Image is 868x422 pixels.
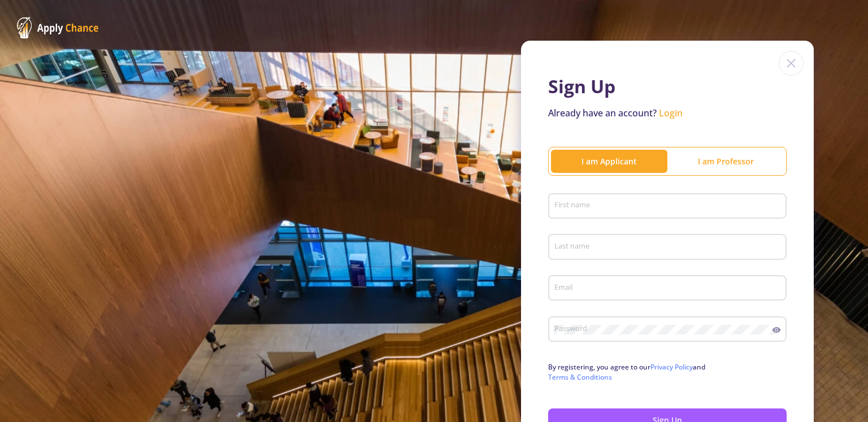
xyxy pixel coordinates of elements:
img: ApplyChance Logo [17,17,99,38]
a: Privacy Policy [650,362,693,372]
h1: Sign Up [548,76,787,97]
a: Login [659,107,683,119]
div: I am Professor [667,155,784,167]
p: Already have an account? [548,106,787,120]
div: I am Applicant [551,155,667,167]
p: By registering, you agree to our and [548,362,787,382]
a: Terms & Conditions [548,372,612,382]
img: close icon [779,51,804,76]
